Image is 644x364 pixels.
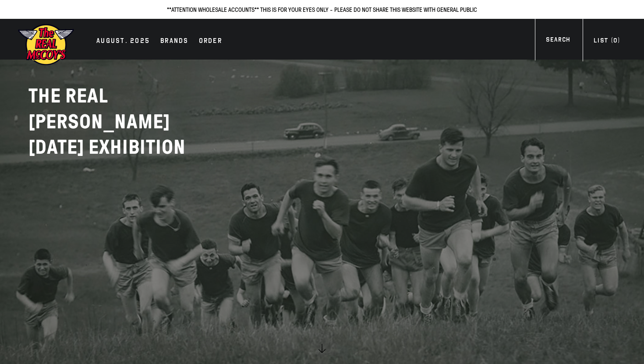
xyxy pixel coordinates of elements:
[92,35,154,48] a: AUGUST. 2025
[18,23,74,66] img: mccoys-exhibition
[28,134,248,160] p: [DATE] EXHIBITION
[613,37,617,44] span: 0
[594,36,620,48] div: List ( )
[195,35,226,48] a: Order
[535,35,581,47] a: Search
[9,4,635,14] p: **ATTENTION WHOLESALE ACCOUNTS** THIS IS FOR YOUR EYES ONLY - PLEASE DO NOT SHARE THIS WEBSITE WI...
[546,35,570,47] div: Search
[583,36,631,48] a: List (0)
[199,35,222,48] div: Order
[28,83,248,160] h2: THE REAL [PERSON_NAME]
[96,35,150,48] div: AUGUST. 2025
[160,35,188,48] div: Brands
